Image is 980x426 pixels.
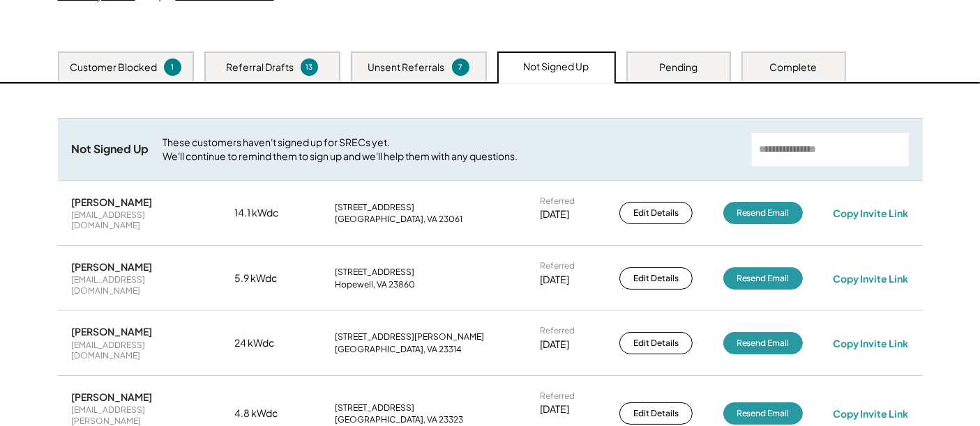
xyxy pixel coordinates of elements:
div: These customers haven't signed up for SRECs yet. We'll continue to remind them to sign up and we'... [163,136,738,163]
button: Edit Details [619,267,693,290]
div: 7 [454,62,467,72]
div: Unsent Referrals [368,61,445,74]
div: [STREET_ADDRESS] [335,202,414,213]
div: Referred [540,325,575,336]
div: Not Signed Up [72,142,149,157]
div: Referred [540,390,575,402]
div: [GEOGRAPHIC_DATA], VA 23323 [335,414,463,425]
div: [PERSON_NAME] [72,390,153,403]
div: [DATE] [540,338,569,352]
button: Resend Email [723,332,803,354]
div: [GEOGRAPHIC_DATA], VA 23061 [335,214,462,225]
div: Copy Invite Link [833,337,908,349]
div: Copy Invite Link [833,207,908,219]
div: 5.9 kWdc [234,271,304,285]
div: 14.1 kWdc [234,206,304,220]
div: 24 kWdc [234,336,304,350]
button: Edit Details [619,332,693,354]
div: [STREET_ADDRESS] [335,402,414,413]
div: [DATE] [540,402,569,416]
div: Hopewell, VA 23860 [335,279,415,290]
div: [PERSON_NAME] [72,325,153,338]
button: Resend Email [723,202,803,224]
div: [EMAIL_ADDRESS][DOMAIN_NAME] [72,210,204,231]
div: Copy Invite Link [833,407,908,420]
div: [DATE] [540,207,569,221]
div: [DATE] [540,273,569,287]
div: Pending [659,61,698,74]
div: Not Signed Up [524,60,589,74]
div: 13 [303,62,316,72]
div: Referred [540,260,575,271]
button: Resend Email [723,267,803,290]
button: Resend Email [723,402,803,425]
div: [EMAIL_ADDRESS][DOMAIN_NAME] [72,274,204,296]
div: 1 [166,62,179,72]
div: [PERSON_NAME] [72,196,153,208]
div: [STREET_ADDRESS][PERSON_NAME] [335,331,484,342]
button: Edit Details [619,202,693,224]
div: [GEOGRAPHIC_DATA], VA 23314 [335,344,462,355]
div: Complete [770,61,817,74]
div: Customer Blocked [70,61,157,74]
div: 4.8 kWdc [234,407,304,420]
div: Copy Invite Link [833,272,908,285]
div: [EMAIL_ADDRESS][DOMAIN_NAME] [72,340,204,361]
div: Referred [540,196,575,207]
button: Edit Details [619,402,693,425]
div: Referral Drafts [226,61,294,74]
div: [PERSON_NAME] [72,260,153,273]
div: [STREET_ADDRESS] [335,267,414,278]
